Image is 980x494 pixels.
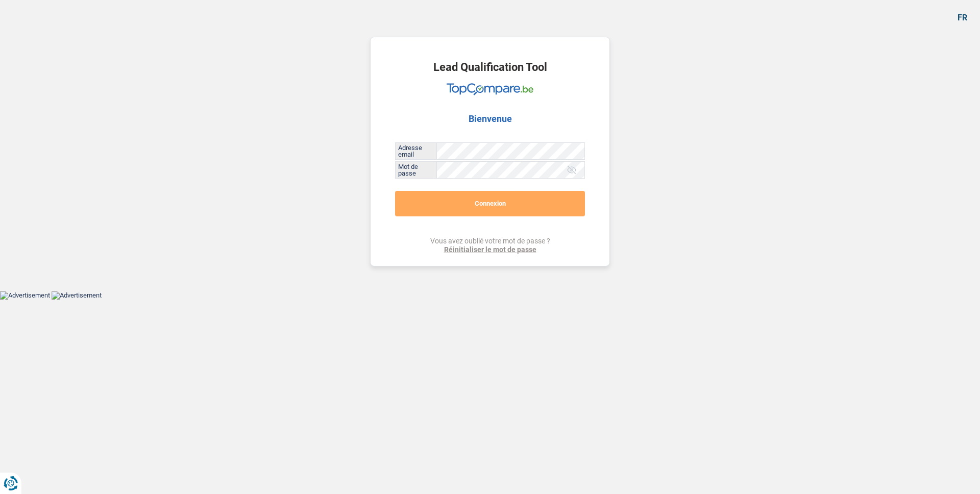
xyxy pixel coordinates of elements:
[430,245,550,254] a: Réinitialiser le mot de passe
[396,143,437,159] label: Adresse email
[447,83,533,95] img: TopCompare Logo
[396,162,437,178] label: Mot de passe
[469,113,512,125] h2: Bienvenue
[433,62,547,73] h1: Lead Qualification Tool
[958,13,967,22] div: fr
[395,191,585,216] button: Connexion
[430,237,550,254] div: Vous avez oublié votre mot de passe ?
[52,291,102,300] img: Advertisement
